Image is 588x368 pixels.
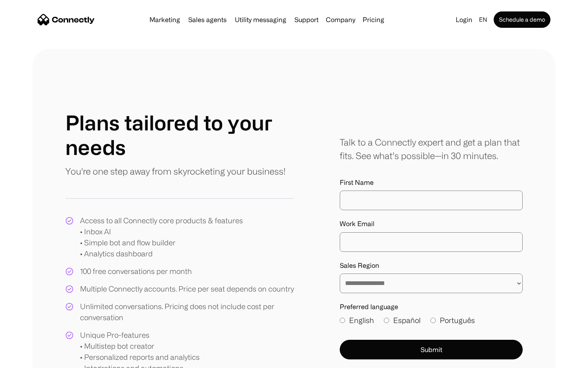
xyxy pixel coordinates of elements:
div: Multiple Connectly accounts. Price per seat depends on country [80,283,294,294]
label: First Name [340,179,523,186]
aside: Language selected: English [8,353,49,365]
button: Submit [340,340,523,359]
a: Support [291,16,322,23]
a: Schedule a demo [494,11,550,28]
label: English [340,315,374,326]
ul: Language list [16,354,49,365]
div: 100 free conversations per month [80,266,192,277]
input: Español [384,318,389,323]
div: en [479,14,487,25]
div: Unlimited conversations. Pricing does not include cost per conversation [80,301,294,323]
a: Marketing [146,16,183,23]
p: You're one step away from skyrocketing your business! [65,164,285,178]
a: Pricing [359,16,388,23]
label: Español [384,315,421,326]
div: Talk to a Connectly expert and get a plan that fits. See what’s possible—in 30 minutes. [340,135,523,162]
h1: Plans tailored to your needs [65,110,294,159]
label: Português [430,315,475,326]
div: Company [326,14,355,25]
input: English [340,318,345,323]
div: Access to all Connectly core products & features • Inbox AI • Simple bot and flow builder • Analy... [80,215,243,259]
a: Utility messaging [232,16,290,23]
a: Sales agents [185,16,230,23]
input: Português [430,318,436,323]
label: Sales Region [340,262,523,269]
a: Login [452,14,476,25]
label: Work Email [340,220,523,228]
label: Preferred language [340,303,523,311]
